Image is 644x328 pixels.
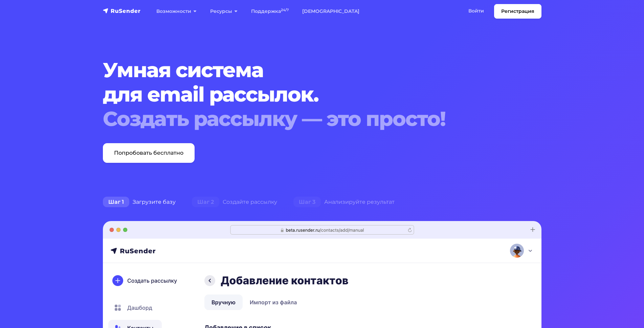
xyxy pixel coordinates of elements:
span: Шаг 2 [192,197,219,207]
h1: Умная система для email рассылок. [103,58,504,131]
a: Возможности [150,4,203,18]
a: [DEMOGRAPHIC_DATA] [295,4,366,18]
div: Создайте рассылку [184,195,285,209]
a: Попробовать бесплатно [103,143,195,163]
img: RuSender [103,7,141,14]
span: Шаг 3 [293,197,321,207]
div: Загрузите базу [95,195,184,209]
a: Войти [462,4,491,18]
a: Регистрация [494,4,541,19]
a: Ресурсы [203,4,244,18]
div: Создать рассылку — это просто! [103,107,504,131]
span: Шаг 1 [103,197,129,207]
sup: 24/7 [281,8,289,12]
div: Анализируйте результат [285,195,403,209]
a: Поддержка24/7 [244,4,295,18]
